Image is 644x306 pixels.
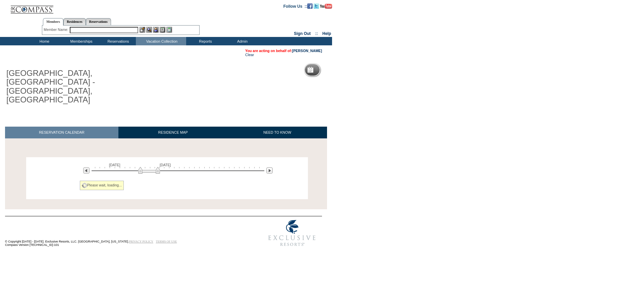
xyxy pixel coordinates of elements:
[166,27,172,33] img: b_calculator.gif
[322,31,331,36] a: Help
[118,127,228,138] a: RESIDENCE MAP
[223,37,260,45] td: Admin
[320,4,332,8] a: Subscribe to our YouTube Channel
[156,240,177,243] a: TERMS OF USE
[83,167,90,174] img: Previous
[25,37,62,45] td: Home
[283,3,307,9] td: Follow Us ::
[292,49,322,53] a: [PERSON_NAME]
[307,4,313,8] a: Become our fan on Facebook
[294,31,311,36] a: Sign Out
[140,27,145,33] img: b_edit.gif
[245,49,322,53] span: You are acting on behalf of:
[314,4,319,8] a: Follow us on Twitter
[262,216,322,250] img: Exclusive Resorts
[186,37,223,45] td: Reports
[82,183,87,188] img: spinner2.gif
[160,163,171,167] span: [DATE]
[153,27,159,33] img: Impersonate
[62,37,99,45] td: Memberships
[245,53,254,57] a: Clear
[44,27,69,33] div: Member Name:
[320,4,332,9] img: Subscribe to our YouTube Channel
[63,18,86,25] a: Residences
[160,27,165,33] img: Reservations
[99,37,136,45] td: Reservations
[307,3,313,9] img: Become our fan on Facebook
[227,127,327,138] a: NEED TO KNOW
[86,18,111,25] a: Reservations
[5,127,118,138] a: RESERVATION CALENDAR
[109,163,120,167] span: [DATE]
[43,18,63,26] a: Members
[80,181,124,190] div: Please wait, loading...
[316,68,367,72] h5: Reservation Calendar
[315,31,318,36] span: ::
[314,3,319,9] img: Follow us on Twitter
[5,217,240,250] td: © Copyright [DATE] - [DATE]. Exclusive Resorts, LLC. [GEOGRAPHIC_DATA], [US_STATE]. Compass Versi...
[136,37,186,45] td: Vacation Collection
[129,240,153,243] a: PRIVACY POLICY
[266,167,273,174] img: Next
[146,27,152,33] img: View
[5,68,155,106] h1: [GEOGRAPHIC_DATA], [GEOGRAPHIC_DATA] - [GEOGRAPHIC_DATA], [GEOGRAPHIC_DATA]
